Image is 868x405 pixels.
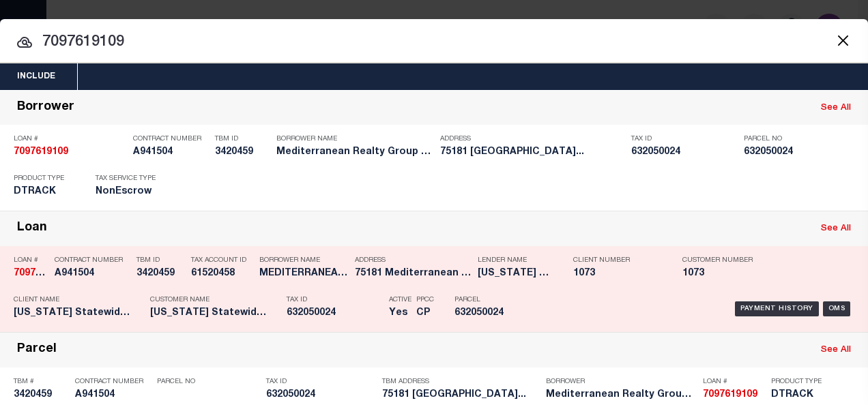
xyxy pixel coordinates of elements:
h5: 7097619109 [14,147,126,158]
p: Address [440,135,624,143]
p: Loan # [14,135,126,143]
p: Loan # [14,256,48,265]
h5: DTRACK [14,186,75,198]
p: Customer Name [150,296,266,304]
div: Parcel [17,342,57,358]
p: Tax Service Type [96,175,164,183]
div: OMS [823,301,851,316]
p: Loan # [703,378,764,386]
p: Lender Name [478,256,553,265]
h5: A941504 [55,268,130,280]
h5: A941504 [75,389,150,401]
h5: A941504 [133,147,208,158]
p: Product Type [14,175,75,183]
div: Loan [17,221,47,237]
h5: 7097619109 [14,268,48,280]
p: Tax ID [631,135,737,143]
a: See All [821,104,851,112]
p: Address [355,256,471,265]
h5: 1073 [682,268,751,280]
h5: 61520458 [191,268,252,280]
h5: Mediterranean Realty Group LLC [276,147,433,158]
p: Tax Account ID [191,256,252,265]
h5: MEDITERRANEAN REALTY GROUP LLC [259,268,348,280]
p: Contract Number [75,378,150,386]
strong: 7097619109 [14,147,68,157]
strong: 7097619109 [14,269,68,278]
h5: 632050024 [631,147,737,158]
p: TBM Address [382,378,539,386]
p: TBM ID [215,135,270,143]
p: Contract Number [55,256,130,265]
h5: 632050024 [287,307,382,319]
h5: 75181 MEDITERRANEAN PALM DESERT... [382,389,539,401]
div: Borrower [17,100,74,116]
h5: NonEscrow [96,186,164,198]
p: PPCC [416,296,434,304]
a: See All [821,346,851,355]
h5: California Statewide CDC [14,307,130,319]
p: Borrower Name [259,256,348,265]
p: Parcel No [744,135,860,143]
p: Client Name [14,296,130,304]
h5: Mediterranean Realty Group LLC [546,389,696,401]
h5: 3420459 [136,268,184,280]
p: Borrower [546,378,696,386]
h5: 1073 [573,268,662,280]
h5: 75181 MEDITERRANEAN PALM DESERT... [440,147,624,158]
p: Tax ID [266,378,375,386]
p: Product Type [771,378,833,386]
p: Customer Number [682,256,753,265]
h5: CP [416,307,434,319]
h5: 7097619109 [703,389,764,401]
h5: California Statewide CDC [150,307,266,319]
a: See All [821,224,851,233]
h5: California Statewide CDC [478,268,553,280]
p: Active [389,296,411,304]
p: Parcel [454,296,516,304]
h5: 3420459 [14,389,68,401]
h5: 3420459 [215,147,270,158]
p: Contract Number [133,135,208,143]
h5: DTRACK [771,389,833,401]
div: Payment History [735,301,819,316]
button: Close [834,31,852,49]
p: Parcel No [157,378,259,386]
p: Tax ID [287,296,382,304]
h5: 632050024 [744,147,860,158]
h5: Yes [389,307,409,319]
p: TBM ID [136,256,184,265]
p: Client Number [573,256,662,265]
strong: 7097619109 [703,390,757,400]
h5: 632050024 [266,389,375,401]
h5: 632050024 [454,307,516,319]
p: Borrower Name [276,135,433,143]
p: TBM # [14,378,68,386]
h5: 75181 Mediterranean Palm Desert... [355,268,471,280]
